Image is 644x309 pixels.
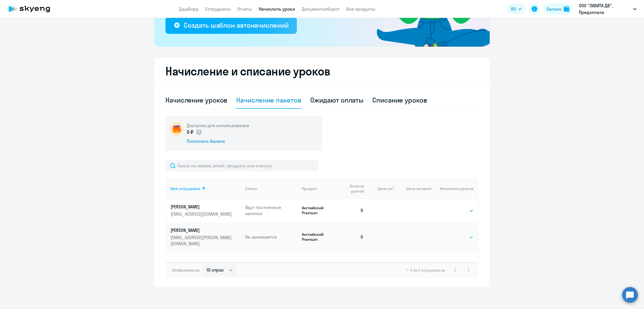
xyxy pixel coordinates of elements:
a: Дашборд [179,6,198,12]
a: Все продукты [346,6,375,12]
div: Начисление пакетов [236,96,301,104]
h2: Начисление и списание уроков [165,65,479,78]
div: Имя сотрудника [171,186,200,191]
span: Остаток уроков [344,184,364,194]
th: Начислить уроков [432,179,478,199]
div: Продукт [302,186,340,191]
a: Сотрудники [205,6,231,12]
div: Имя сотрудника [171,186,241,191]
input: Поиск по имени, email, продукту или статусу [165,160,319,171]
a: Отчеты [237,6,252,12]
p: [EMAIL_ADDRESS][PERSON_NAME][DOMAIN_NAME] [171,234,233,247]
a: [PERSON_NAME][EMAIL_ADDRESS][PERSON_NAME][DOMAIN_NAME] [171,227,241,247]
th: Цена за пакет [394,179,432,199]
button: Балансbalance [543,3,573,15]
p: Английский Premium [302,232,340,242]
th: Цена за 1 [368,179,394,199]
a: [PERSON_NAME][EMAIL_ADDRESS][DOMAIN_NAME] [171,204,241,217]
div: Ожидают оплаты [310,96,364,104]
div: Статус [245,186,298,191]
p: Не занимается [245,234,298,240]
img: wallet-circle.png [170,122,183,136]
p: [EMAIL_ADDRESS][DOMAIN_NAME] [171,211,233,217]
span: Отображать по: [172,268,200,273]
p: Идут постоянные занятия [245,204,298,217]
p: [PERSON_NAME] [171,204,233,210]
span: 1 - 2 из 2 сотрудников [406,268,445,273]
div: Баланс [547,6,562,12]
p: [PERSON_NAME] [171,227,233,233]
div: Пополнить баланс [187,138,249,144]
p: 0 ₽ [187,129,202,136]
a: Начислить уроки [259,6,295,12]
div: Остаток уроков [344,184,368,194]
div: Продукт [302,186,317,191]
div: Начисление уроков [165,96,227,104]
button: ООО "ЛАВИТА ДВ", Предоплата [576,2,639,16]
button: RU [507,3,525,15]
p: Английский Premium [302,205,340,215]
div: Списание уроков [372,96,427,104]
span: RU [511,6,516,12]
div: Создать шаблон автоначислений [184,21,288,30]
p: ООО "ЛАВИТА ДВ", Предоплата [579,2,631,16]
td: 0 [340,222,368,252]
img: balance [564,6,569,12]
td: 0 [340,199,368,222]
div: Статус [245,186,257,191]
button: Создать шаблон автоначислений [165,17,297,34]
a: Документооборот [302,6,340,12]
h5: Доступно для использования [187,122,249,129]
